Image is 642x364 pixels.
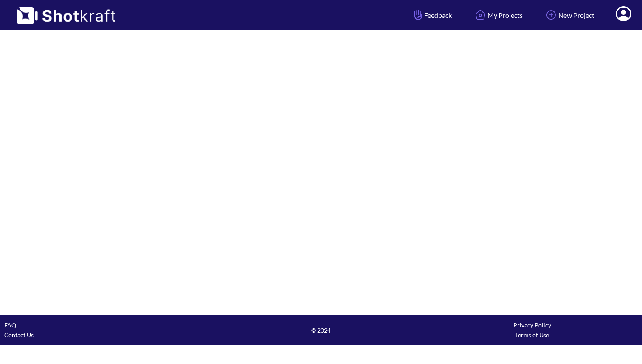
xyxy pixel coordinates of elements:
img: Hand Icon [412,8,424,22]
div: Privacy Policy [427,320,638,330]
span: Feedback [412,10,452,20]
span: © 2024 [215,325,426,335]
a: My Projects [467,4,529,26]
img: Home Icon [473,8,487,22]
img: Add Icon [544,8,558,22]
a: FAQ [4,322,16,329]
a: Contact Us [4,331,34,339]
div: Terms of Use [427,330,638,340]
a: New Project [538,4,601,26]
